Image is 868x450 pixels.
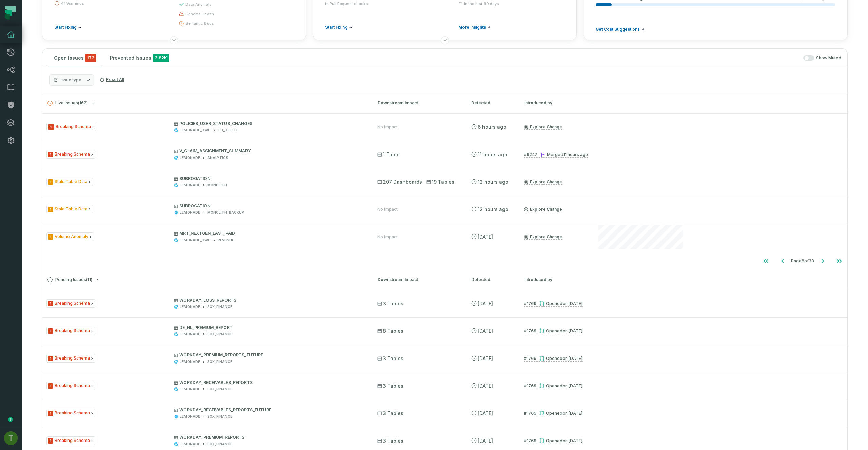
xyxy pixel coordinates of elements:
p: WORKDAY_RECEIVABLES_REPORTS [174,380,365,385]
div: LEMONADE [180,332,200,337]
div: Introduced by [524,277,585,283]
span: Issue Type [46,150,95,159]
relative-time: Sep 29, 2025, 7:14 PM GMT+3 [478,355,493,361]
button: Reset All [97,74,127,85]
div: Opened [539,438,583,443]
span: Severity [48,179,53,185]
div: SOX_FINANCE [207,387,232,392]
relative-time: Jul 15, 2025, 3:22 PM GMT+3 [563,356,583,361]
span: schema health [185,11,214,17]
div: No Impact [377,207,398,212]
relative-time: Sep 30, 2025, 12:25 PM GMT+3 [478,151,507,157]
relative-time: Sep 29, 2025, 7:14 PM GMT+3 [478,383,493,389]
div: Downstream Impact [378,277,459,283]
div: Opened [539,383,583,388]
span: 8 Tables [377,328,403,334]
a: Explore Change [524,207,562,212]
span: 19 Tables [426,179,454,185]
div: Introduced by [524,100,585,106]
p: WORKDAY_PREMIUM_REPORTS_FUTURE [174,352,365,358]
a: #1769Opened[DATE] 3:22:10 PM [524,410,583,416]
span: Issue Type [46,327,95,335]
div: SOX_FINANCE [207,332,232,337]
nav: pagination [42,254,847,268]
div: Opened [539,356,583,361]
a: #1769Opened[DATE] 3:22:10 PM [524,301,583,307]
div: Opened [539,411,583,416]
span: Issue Type [46,382,95,390]
relative-time: Sep 29, 2025, 5:04 PM GMT+3 [478,234,493,240]
span: Issue Type [46,123,96,131]
span: Severity [48,207,53,212]
span: Issue Type [46,178,93,186]
span: 41 Warnings [61,1,84,6]
p: DE_NL_PREMIUM_REPORT [174,325,365,330]
p: SUBROGATION [174,203,365,209]
relative-time: Jul 15, 2025, 3:22 PM GMT+3 [563,383,583,388]
a: Get Cost Suggestions [596,27,645,32]
a: Start Fixing [325,25,352,30]
span: Issue Type [46,232,94,241]
div: Downstream Impact [378,100,459,106]
span: In the last 90 days [464,1,499,6]
span: Severity [48,124,54,130]
relative-time: Sep 30, 2025, 10:59 AM GMT+3 [478,179,508,185]
p: POLICIES_USER_STATUS_CHANGES [174,121,365,126]
div: LEMONADE [180,210,200,215]
button: Pending Issues(11) [47,277,366,282]
a: #6247Merged[DATE] 12:16:36 PM [524,151,588,158]
a: More insights [458,25,491,30]
relative-time: Jul 15, 2025, 3:22 PM GMT+3 [563,301,583,306]
div: LEMONADE [180,387,200,392]
div: MONOLITH_BACKUP [207,210,244,215]
div: Detected [471,277,512,283]
span: Start Fixing [54,25,77,30]
span: 3 Tables [377,383,403,389]
button: Live Issues(162) [47,101,366,106]
div: ANALYTICS [207,155,228,160]
div: SOX_FINANCE [207,442,232,447]
div: Opened [539,301,583,306]
span: More insights [458,25,486,30]
span: Severity [48,356,53,361]
span: Severity [48,328,53,334]
button: Go to last page [831,254,847,268]
relative-time: Sep 30, 2025, 4:52 PM GMT+3 [478,124,506,130]
p: WORKDAY_RECEIVABLES_REPORTS_FUTURE [174,407,365,413]
relative-time: Sep 30, 2025, 12:16 PM GMT+3 [563,152,588,157]
span: 207 Dashboards [377,179,422,185]
span: Issue Type [46,436,95,445]
div: TO_DELETE [218,128,238,133]
div: Tooltip anchor [7,416,14,423]
div: SOX_FINANCE [207,359,232,364]
div: LEMONADE_DWH [180,238,211,243]
a: Explore Change [524,179,562,185]
span: 3.82K [153,54,169,62]
img: avatar of Tomer Galun [4,431,18,445]
relative-time: Jul 15, 2025, 3:22 PM GMT+3 [563,411,583,416]
a: Explore Change [524,234,562,240]
div: SOX_FINANCE [207,304,232,309]
span: Issue Type [46,299,95,308]
div: MONOLITH [207,183,227,188]
span: semantic bugs [185,21,214,26]
p: V_CLAIM_ASSIGNMENT_SUMMARY [174,148,365,154]
button: Issue type [49,74,94,86]
a: #1769Opened[DATE] 3:22:10 PM [524,383,583,389]
span: Severity [48,438,53,444]
span: Severity [48,301,53,306]
a: #1769Opened[DATE] 3:22:10 PM [524,355,583,362]
span: 3 Tables [377,300,403,307]
p: MRT_NEXTGEN_LAST_PAID [174,231,365,236]
span: Issue Type [46,205,93,213]
div: LEMONADE [180,442,200,447]
span: Pending Issues ( 11 ) [47,277,92,282]
relative-time: Sep 30, 2025, 10:59 AM GMT+3 [478,206,508,212]
button: Go to first page [758,254,774,268]
span: 3 Tables [377,437,403,444]
div: SOX_FINANCE [207,414,232,419]
div: Merged [540,152,588,157]
div: Detected [471,100,512,106]
span: Start Fixing [325,25,348,30]
span: Severity [48,411,53,416]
